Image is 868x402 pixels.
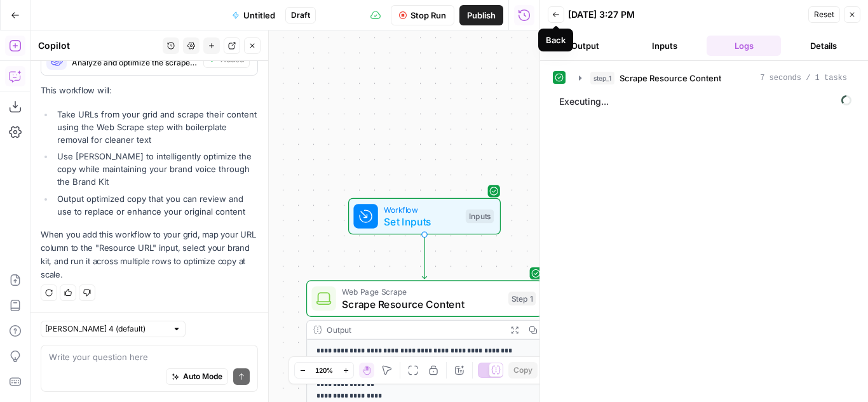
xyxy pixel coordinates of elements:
button: Reset [808,6,840,23]
button: Copy [508,362,538,379]
p: When you add this workflow to your grid, map your URL column to the "Resource URL" input, select ... [41,228,258,282]
button: Logs [707,36,781,56]
span: Auto Mode [183,371,222,382]
div: WorkflowSet InputsInputs [306,198,543,235]
span: Stop Run [410,9,446,22]
div: Output [327,324,501,336]
span: 120% [315,365,333,375]
div: Inputs [466,210,494,224]
span: Copy [513,365,532,376]
span: Publish [467,9,496,22]
span: step_1 [590,72,614,84]
div: Copilot [38,39,159,52]
div: Back [546,34,566,46]
span: Web Page Scrape [342,286,502,298]
span: Untitled [243,9,275,22]
span: Draft [291,10,310,21]
span: Workflow [384,203,459,215]
li: Take URLs from your grid and scrape their content using the Web Scrape step with boilerplate remo... [54,108,258,146]
button: Auto Mode [166,368,228,385]
g: Edge from start to step_1 [422,234,426,279]
li: Use [PERSON_NAME] to intelligently optimize the copy while maintaining your brand voice through t... [54,150,258,188]
span: 7 seconds / 1 tasks [760,72,847,84]
div: Step 1 [508,291,536,305]
input: Claude Sonnet 4 (default) [45,323,167,335]
span: Scrape Resource Content [342,297,502,312]
span: Executing... [555,91,855,112]
p: This workflow will: [41,84,258,97]
button: Stop Run [391,5,454,25]
button: Inputs [627,36,702,56]
span: Set Inputs [384,214,459,229]
button: Output [548,36,622,56]
button: Untitled [224,5,283,25]
button: Details [786,36,860,56]
span: Analyze and optimize the scraped copy for better engagement, clarity, and conversion [72,57,198,69]
span: Scrape Resource Content [620,72,721,84]
span: Reset [814,9,834,20]
li: Output optimized copy that you can review and use to replace or enhance your original content [54,192,258,218]
button: Publish [459,5,503,25]
button: 7 seconds / 1 tasks [571,68,855,88]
